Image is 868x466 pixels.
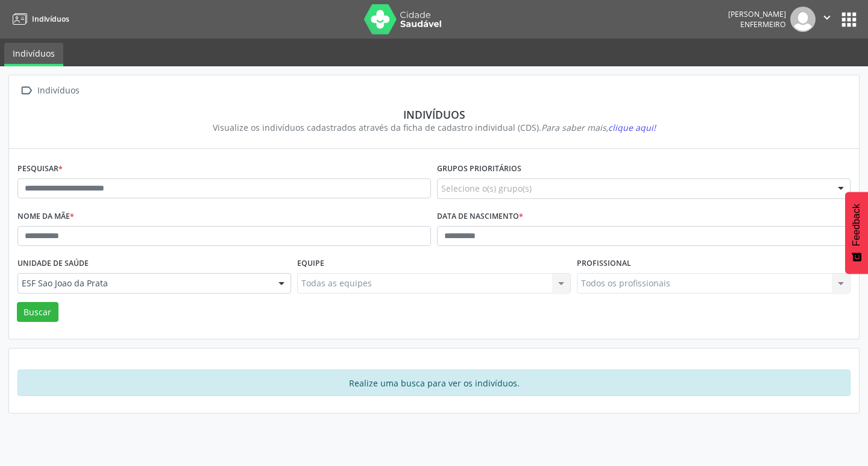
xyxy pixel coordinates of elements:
div: Realize uma busca para ver os indivíduos. [17,370,851,396]
span: Enfermeiro [740,19,786,30]
div: Visualize os indivíduos cadastrados através da ficha de cadastro individual (CDS). [26,121,842,134]
label: Pesquisar [17,160,63,178]
span: Feedback [851,204,862,246]
label: Profissional [577,254,631,273]
a:  Indivíduos [17,82,81,99]
label: Unidade de saúde [17,254,89,273]
label: Data de nascimento [437,207,523,226]
label: Grupos prioritários [437,160,521,178]
img: img [790,7,816,32]
button:  [816,7,838,32]
div: Indivíduos [35,82,81,99]
a: Indivíduos [4,43,63,66]
label: Equipe [297,254,324,273]
div: Indivíduos [26,108,842,121]
i:  [17,82,35,99]
span: Indivíduos [32,14,69,24]
span: ESF Sao Joao da Prata [22,277,266,289]
span: clique aqui! [608,122,656,133]
button: Buscar [17,302,58,323]
div: [PERSON_NAME] [728,9,786,19]
a: Indivíduos [8,9,69,29]
button: Feedback - Mostrar pesquisa [845,192,868,274]
i: Para saber mais, [541,122,656,133]
span: Selecione o(s) grupo(s) [441,182,532,195]
label: Nome da mãe [17,207,74,226]
button: apps [838,9,860,30]
i:  [820,11,834,24]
